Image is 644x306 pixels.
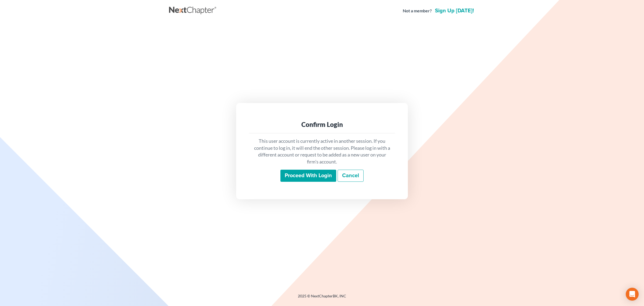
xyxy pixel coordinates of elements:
[169,293,475,303] div: 2025 © NextChapterBK, INC
[626,288,639,301] div: Open Intercom Messenger
[403,8,432,14] strong: Not a member?
[434,8,475,13] a: Sign up [DATE]!
[280,170,336,182] input: Proceed with login
[253,138,391,165] p: This user account is currently active in another session. If you continue to log in, it will end ...
[338,170,364,182] a: Cancel
[253,120,391,129] div: Confirm Login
